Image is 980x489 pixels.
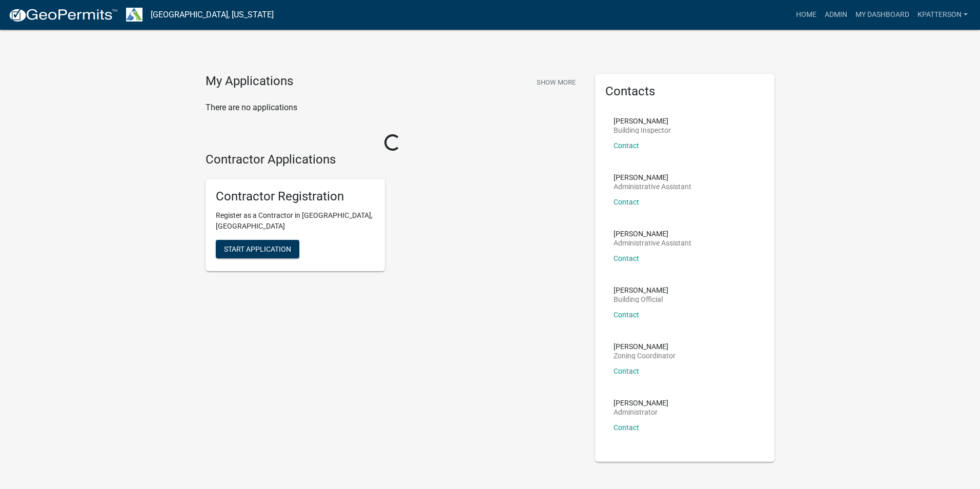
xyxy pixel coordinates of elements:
p: Building Official [614,296,668,303]
p: Building Inspector [614,127,671,134]
p: [PERSON_NAME] [614,287,668,294]
p: Administrative Assistant [614,239,691,247]
a: Contact [614,198,639,206]
h5: Contacts [605,84,764,99]
img: Troup County, Georgia [126,8,142,22]
p: [PERSON_NAME] [614,230,691,237]
a: Admin [821,5,851,25]
button: Start Application [216,240,299,258]
a: Contact [614,311,639,319]
a: My Dashboard [851,5,913,25]
p: Register as a Contractor in [GEOGRAPHIC_DATA], [GEOGRAPHIC_DATA] [216,210,375,232]
a: Contact [614,367,639,375]
a: Contact [614,254,639,262]
a: Contact [614,141,639,150]
p: Administrator [614,409,668,416]
h4: My Applications [206,74,293,89]
button: Show More [533,74,580,91]
p: [PERSON_NAME] [614,174,691,181]
h5: Contractor Registration [216,189,375,204]
span: Start Application [224,245,291,253]
p: [PERSON_NAME] [614,117,671,125]
p: There are no applications [206,101,580,114]
wm-workflow-list-section: Contractor Applications [206,152,580,280]
h4: Contractor Applications [206,152,580,167]
a: [GEOGRAPHIC_DATA], [US_STATE] [151,6,274,24]
p: Zoning Coordinator [614,352,676,359]
a: Home [792,5,821,25]
a: Contact [614,423,639,432]
p: [PERSON_NAME] [614,399,668,406]
a: KPATTERSON [913,5,972,25]
p: [PERSON_NAME] [614,343,676,350]
p: Administrative Assistant [614,183,691,190]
